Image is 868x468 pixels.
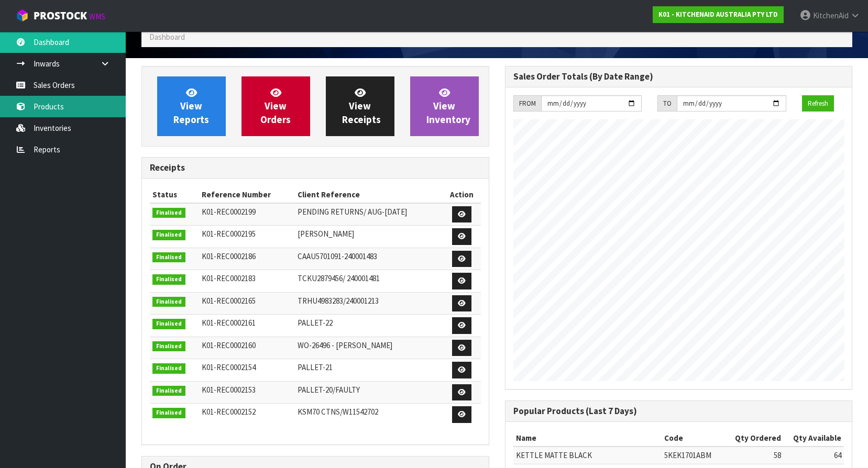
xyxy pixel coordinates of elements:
span: KSM70 CTNS/W11542702 [298,407,378,417]
a: ViewInventory [410,76,479,136]
span: WO-26496 - [PERSON_NAME] [298,340,392,350]
span: View Reports [173,86,209,126]
a: ViewReceipts [326,76,394,136]
td: KETTLE MATTE BLACK [513,447,662,464]
span: Finalised [152,408,185,418]
span: PALLET-20/FAULTY [298,385,360,395]
th: Reference Number [199,186,295,203]
th: Action [443,186,480,203]
a: ViewOrders [241,76,310,136]
span: View Receipts [342,86,381,126]
span: K01-REC0002199 [202,207,256,217]
button: Refresh [802,95,834,112]
span: KitchenAid [813,10,849,20]
th: Status [150,186,199,203]
span: Finalised [152,363,185,374]
div: FROM [513,95,541,112]
span: Finalised [152,230,185,240]
span: Dashboard [149,32,185,42]
td: 5KEK1701ABM [662,447,726,464]
span: K01-REC0002186 [202,251,256,261]
span: K01-REC0002160 [202,340,256,350]
td: 64 [784,447,844,464]
span: TCKU2879456/ 240001481 [298,273,380,283]
span: K01-REC0002165 [202,296,256,306]
th: Name [513,430,662,447]
span: Finalised [152,341,185,352]
span: ProStock [34,9,87,23]
a: ViewReports [157,76,226,136]
span: Finalised [152,208,185,218]
span: CAAU5701091-240001483 [298,251,377,261]
span: Finalised [152,297,185,307]
div: TO [657,95,677,112]
span: PENDING RETURNS/ AUG-[DATE] [298,207,407,217]
span: K01-REC0002183 [202,273,256,283]
td: 58 [726,447,784,464]
span: K01-REC0002153 [202,385,256,395]
span: K01-REC0002161 [202,318,256,328]
th: Client Reference [295,186,443,203]
img: cube-alt.png [16,9,29,22]
h3: Receipts [150,163,481,173]
span: PALLET-22 [298,318,333,328]
span: PALLET-21 [298,362,333,372]
span: TRHU4983283/240001213 [298,296,379,306]
span: Finalised [152,274,185,285]
span: K01-REC0002154 [202,362,256,372]
small: WMS [89,12,105,21]
span: View Inventory [426,86,470,126]
th: Qty Ordered [726,430,784,447]
th: Qty Available [784,430,844,447]
span: K01-REC0002195 [202,229,256,239]
h3: Sales Order Totals (By Date Range) [513,72,844,82]
strong: K01 - KITCHENAID AUSTRALIA PTY LTD [658,10,778,19]
h3: Popular Products (Last 7 Days) [513,406,844,416]
span: Finalised [152,319,185,329]
span: [PERSON_NAME] [298,229,354,239]
span: View Orders [260,86,291,126]
span: Finalised [152,252,185,263]
span: K01-REC0002152 [202,407,256,417]
span: Finalised [152,386,185,396]
th: Code [662,430,726,447]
